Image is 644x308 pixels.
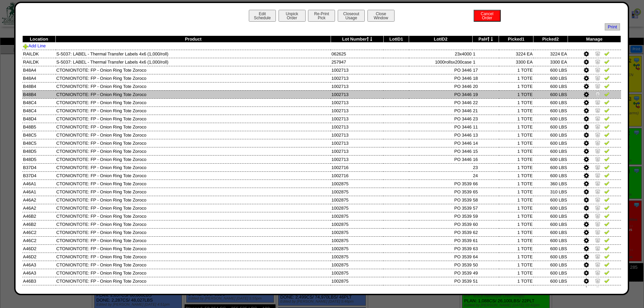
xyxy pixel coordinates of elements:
td: PO 3539 [409,285,472,293]
td: 1 TOTE [499,155,533,163]
img: Zero Item and Verify [595,221,600,227]
td: 600 LBS [533,269,568,277]
td: 59 [472,212,499,220]
td: 1 [472,50,499,58]
th: LotID1 [383,36,409,43]
img: Verify Pick [604,172,610,178]
td: CTONIONTOTE: FP - Onion Ring Tote Zoroco [56,123,331,131]
img: Verify Pick [604,59,610,64]
td: 1 TOTE [499,228,533,236]
td: PO 3539 [409,269,472,277]
td: 1002713 [331,147,383,155]
td: 600 LBS [533,220,568,228]
td: 63 [472,244,499,253]
img: Verify Pick [604,254,610,259]
td: PO 3446 [409,66,472,74]
td: A46D2 [22,244,56,253]
td: 21 [472,106,499,115]
td: CTONIONTOTE: FP - Onion Ring Tote Zoroco [56,131,331,139]
td: 1002875 [331,277,383,285]
td: CTONIONTOTE: FP - Onion Ring Tote Zoroco [56,212,331,220]
img: Verify Pick [604,270,610,275]
td: CTONIONTOTE: FP - Onion Ring Tote Zoroco [56,196,331,204]
td: 600 LBS [533,196,568,204]
img: Zero Item and Verify [595,116,600,121]
td: 50 [472,261,499,269]
td: 1 TOTE [499,66,533,74]
td: 15 [472,147,499,155]
td: 1 TOTE [499,74,533,82]
img: Verify Pick [604,116,610,121]
td: 1002716 [331,171,383,180]
td: PO 3539 [409,212,472,220]
td: S-5037: LABEL - Thermal Transfer Labels 4x6 (1,000/roll) [56,58,331,66]
img: Verify Pick [604,51,610,56]
img: Verify Pick [604,91,610,97]
td: 1002713 [331,139,383,147]
img: Verify Pick [604,278,610,283]
td: 1002875 [331,196,383,204]
th: Location [22,36,56,43]
td: 1 TOTE [499,236,533,244]
th: Product [56,36,331,43]
td: CTONIONTOTE: FP - Onion Ring Tote Zoroco [56,261,331,269]
td: 1 TOTE [499,106,533,115]
img: Zero Item and Verify [595,278,600,283]
img: Verify Pick [604,237,610,243]
td: S-5037: LABEL - Thermal Transfer Labels 4x6 (1,000/roll) [56,50,331,58]
td: 49 [472,269,499,277]
td: CTONIONTOTE: FP - Onion Ring Tote Zoroco [56,204,331,212]
a: Print [605,23,620,30]
img: Verify Pick [604,83,610,89]
td: 600 LBS [533,98,568,106]
td: 600 LBS [533,115,568,123]
button: CloseWindow [367,10,395,22]
td: PO 3539 [409,188,472,196]
img: Verify Pick [604,156,610,162]
td: 600 LBS [533,163,568,171]
td: 1002875 [331,180,383,188]
td: B48C5 [22,139,56,147]
td: A46B2 [22,212,56,220]
td: B48D5 [22,155,56,163]
td: CTONIONTOTE: FP - Onion Ring Tote Zoroco [56,163,331,171]
td: 3224 EA [499,50,533,58]
img: Verify Pick [604,221,610,227]
img: Verify Pick [604,205,610,210]
td: 1 TOTE [499,131,533,139]
td: 257947 [331,58,383,66]
td: 1 TOTE [499,220,533,228]
td: 1002713 [331,74,383,82]
td: 1 TOTE [499,212,533,220]
td: CTONIONTOTE: FP - Onion Ring Tote Zoroco [56,171,331,180]
td: 600 LBS [533,139,568,147]
td: 1002716 [331,163,383,171]
img: Zero Item and Verify [595,83,600,89]
td: CTONIONTOTE: FP - Onion Ring Tote Zoroco [56,74,331,82]
img: Verify Pick [604,140,610,145]
td: 22 [472,98,499,106]
img: Verify Pick [604,75,610,80]
td: 64 [472,253,499,261]
img: Zero Item and Verify [595,254,600,259]
td: 11 [472,123,499,131]
img: Zero Item and Verify [595,245,600,251]
td: 1 TOTE [499,98,533,106]
td: 062625 [331,50,383,58]
td: 1002875 [331,204,383,212]
td: CTONIONTOTE: FP - Onion Ring Tote Zoroco [56,82,331,90]
td: B37D4 [22,163,56,171]
td: CTONIONTOTE: FP - Onion Ring Tote Zoroco [56,269,331,277]
img: Verify Pick [604,245,610,251]
td: 14 [472,139,499,147]
td: 51 [472,277,499,285]
td: 1 [472,58,499,66]
td: A46C2 [22,228,56,236]
td: B48D5 [22,147,56,155]
td: A46A1 [22,180,56,188]
td: CTONIONTOTE: FP - Onion Ring Tote Zoroco [56,106,331,115]
img: Zero Item and Verify [595,262,600,267]
img: Zero Item and Verify [595,156,600,162]
td: B48A4 [22,66,56,74]
td: 1002875 [331,269,383,277]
